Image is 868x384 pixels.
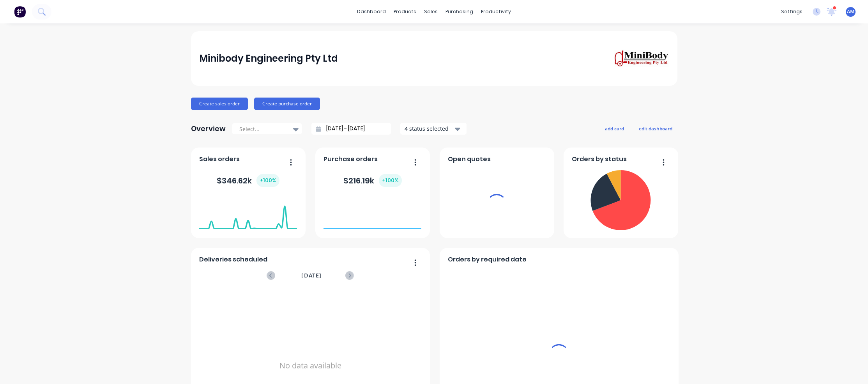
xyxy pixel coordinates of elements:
div: $ 346.62k [217,174,279,187]
span: Orders by required date [448,255,527,264]
img: Minibody Engineering Pty Ltd [614,50,669,68]
span: AM [847,8,854,15]
div: products [390,6,420,18]
a: dashboard [353,6,390,18]
div: purchasing [442,6,477,18]
div: Minibody Engineering Pty Ltd [199,51,338,66]
button: edit dashboard [634,123,677,133]
div: Overview [191,121,226,137]
span: Purchase orders [324,155,378,164]
div: + 100 % [256,174,279,187]
button: Create purchase order [254,98,320,110]
span: Open quotes [448,155,491,164]
div: + 100 % [379,174,402,187]
img: Factory [14,6,26,18]
button: 4 status selected [400,123,467,135]
span: [DATE] [301,271,322,280]
button: add card [600,123,629,133]
button: Create sales order [191,98,248,110]
span: Sales orders [199,155,240,164]
div: $ 216.19k [343,174,402,187]
div: 4 status selected [405,124,454,133]
div: sales [420,6,442,18]
div: settings [777,6,806,18]
span: Orders by status [572,155,627,164]
div: productivity [477,6,515,18]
